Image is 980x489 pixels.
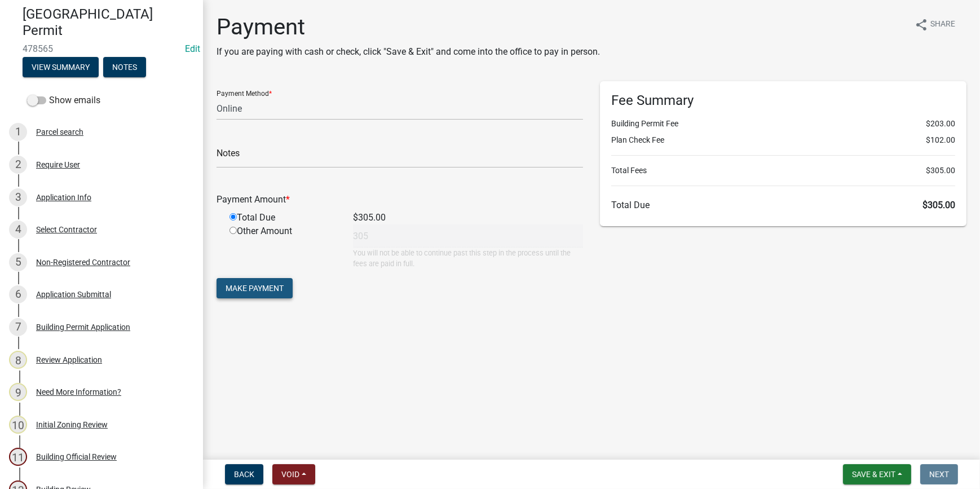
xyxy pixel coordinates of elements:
wm-modal-confirm: Edit Application Number [185,43,200,54]
h6: Fee Summary [611,92,955,109]
p: If you are paying with cash or check, click "Save & Exit" and come into the office to pay in person. [217,45,600,59]
div: 9 [9,383,27,401]
span: Next [929,470,949,479]
div: 3 [9,188,27,206]
div: Application Submittal [36,290,111,298]
button: Next [920,464,958,484]
button: Back [225,464,263,484]
span: Void [281,470,299,479]
div: 7 [9,318,27,336]
li: Plan Check Fee [611,134,955,146]
li: Building Permit Fee [611,118,955,130]
div: Require User [36,161,80,169]
span: 478565 [23,43,180,54]
div: 6 [9,285,27,303]
div: Building Official Review [36,453,117,461]
div: Initial Zoning Review [36,421,108,429]
span: Make Payment [226,284,284,293]
a: Edit [185,43,200,54]
button: Notes [103,57,146,77]
div: Parcel search [36,128,83,136]
div: Select Contractor [36,226,97,234]
button: Save & Exit [843,464,911,484]
span: $305.00 [922,200,955,210]
span: $203.00 [926,118,955,130]
div: 11 [9,448,27,466]
i: share [915,18,928,32]
div: 5 [9,253,27,271]
button: Void [272,464,315,484]
div: Review Application [36,356,102,364]
span: Share [930,18,955,32]
div: 8 [9,351,27,369]
div: 4 [9,221,27,239]
span: $305.00 [926,165,955,177]
li: Total Fees [611,165,955,177]
div: $305.00 [345,211,591,224]
button: View Summary [23,57,99,77]
h4: [GEOGRAPHIC_DATA] Permit [23,6,194,39]
div: Total Due [221,211,345,224]
div: 10 [9,416,27,434]
label: Show emails [27,94,100,107]
div: Payment Amount [208,193,591,206]
div: 1 [9,123,27,141]
div: Other Amount [221,224,345,269]
div: Need More Information? [36,388,121,396]
div: Application Info [36,193,91,201]
span: $102.00 [926,134,955,146]
h6: Total Due [611,200,955,210]
wm-modal-confirm: Notes [103,63,146,72]
div: Non-Registered Contractor [36,258,130,266]
span: Save & Exit [852,470,895,479]
div: 2 [9,156,27,174]
h1: Payment [217,14,600,41]
wm-modal-confirm: Summary [23,63,99,72]
div: Building Permit Application [36,323,130,331]
button: shareShare [906,14,964,36]
button: Make Payment [217,278,293,298]
span: Back [234,470,254,479]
